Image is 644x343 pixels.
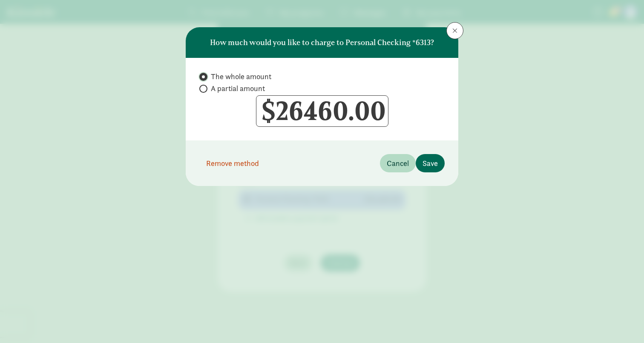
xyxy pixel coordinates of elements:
span: Save [423,157,438,169]
span: The whole amount [211,71,271,82]
span: Cancel [387,157,409,169]
button: Save [416,154,445,172]
span: Remove method [206,157,259,169]
h6: How much would you like to charge to Personal Checking *6313? [210,38,434,47]
button: Cancel [380,154,416,172]
button: Remove method [199,154,266,172]
span: A partial amount [211,83,265,94]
